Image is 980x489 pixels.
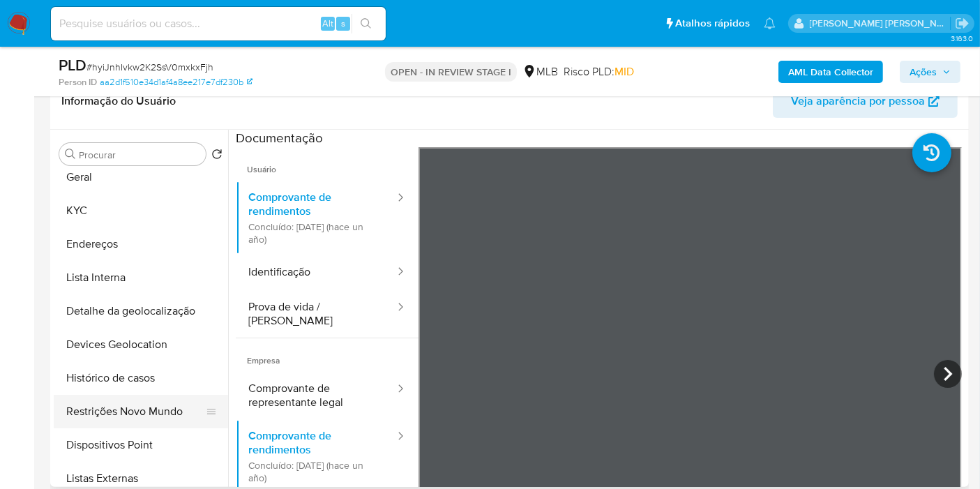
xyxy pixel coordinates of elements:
button: Lista Interna [54,261,228,294]
input: Pesquise usuários ou casos... [51,15,386,33]
a: Sair [955,16,970,31]
button: Endereços [54,227,228,261]
button: Histórico de casos [54,361,228,395]
span: Ações [910,61,937,83]
b: AML Data Collector [788,61,873,83]
button: Dispositivos Point [54,428,228,462]
h1: Informação do Usuário [61,94,176,108]
b: Person ID [59,76,97,89]
button: Retornar ao pedido padrão [211,149,223,164]
p: leticia.merlin@mercadolivre.com [810,17,951,30]
button: Veja aparência por pessoa [773,84,958,118]
button: Devices Geolocation [54,328,228,361]
button: Detalhe da geolocalização [54,294,228,328]
span: Atalhos rápidos [675,16,750,31]
button: Ações [900,61,960,83]
button: search-icon [352,14,380,33]
div: MLB [522,64,558,80]
button: Restrições Novo Mundo [54,395,217,428]
button: Procurar [65,149,76,160]
a: Notificações [764,17,776,29]
p: OPEN - IN REVIEW STAGE I [385,62,517,82]
button: Geral [54,160,228,194]
button: AML Data Collector [778,61,883,83]
span: Alt [322,17,333,30]
button: KYC [54,194,228,227]
span: 3.163.0 [951,33,973,44]
span: MID [615,63,634,80]
span: s [341,17,345,30]
a: aa2d1f510e34d1af4a8ee217e7df230b [100,76,252,89]
input: Procurar [79,149,200,161]
span: Risco PLD: [564,64,634,80]
span: Veja aparência por pessoa [791,84,925,118]
b: PLD [59,54,86,76]
span: # hyiJnhIvkw2K2SsV0mxkxFjh [86,60,213,74]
